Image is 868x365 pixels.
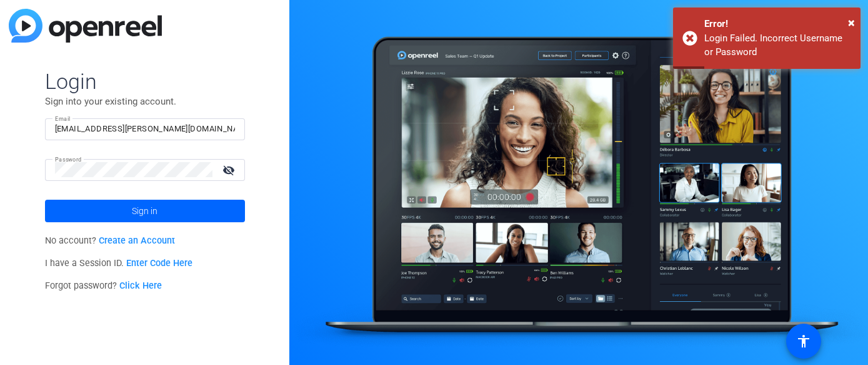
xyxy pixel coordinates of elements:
span: Login [45,68,245,95]
span: Forgot password? [45,280,162,291]
a: Enter Code Here [126,258,192,269]
span: × [848,15,855,30]
span: I have a Session ID. [45,258,193,269]
mat-label: Email [55,115,71,122]
mat-icon: visibility_off [215,161,245,179]
button: Close [848,13,855,32]
div: Login Failed. Incorrect Username or Password [704,31,851,59]
mat-icon: accessibility [796,334,811,349]
img: blue-gradient.svg [9,9,162,43]
span: No account? [45,235,176,246]
div: Error! [704,17,851,31]
a: Click Here [119,280,162,291]
span: Sign in [132,195,157,227]
a: Create an Account [99,235,175,246]
input: Enter Email Address [55,121,235,136]
button: Sign in [45,200,245,222]
p: Sign into your existing account. [45,95,245,108]
mat-label: Password [55,156,82,163]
